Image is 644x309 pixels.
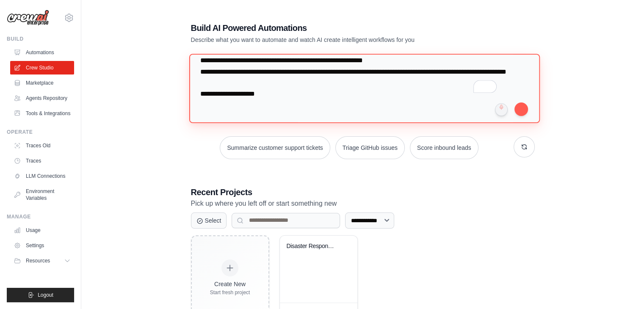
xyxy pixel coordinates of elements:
button: Triage GitHub issues [335,136,405,159]
textarea: To enrich screen reader interactions, please activate Accessibility in Grammarly extension settings [189,54,539,123]
a: Settings [10,239,74,252]
a: Usage [10,223,74,237]
h3: Recent Projects [191,186,535,198]
button: Resources [10,254,74,268]
div: Manage [7,213,74,220]
div: Build [7,36,74,42]
div: Create New [210,280,250,288]
iframe: Chat Widget [602,268,644,309]
a: Traces [10,154,74,168]
a: Crew Studio [10,61,74,74]
button: Logout [7,288,74,302]
button: Summarize customer support tickets [220,136,330,159]
span: Resources [26,257,50,264]
button: Select [191,212,227,229]
div: Operate [7,129,74,135]
div: Disaster Response Optimizer [287,243,338,250]
a: Traces Old [10,139,74,152]
a: Agents Repository [10,91,74,105]
a: Automations [10,46,74,59]
p: Pick up where you left off or start something new [191,198,535,209]
a: Marketplace [10,76,74,90]
p: Describe what you want to automate and watch AI create intelligent workflows for you [191,36,475,44]
button: Score inbound leads [410,136,478,159]
a: Environment Variables [10,185,74,205]
span: Logout [38,292,53,298]
button: Get new suggestions [514,136,535,157]
img: Logo [7,10,49,26]
a: LLM Connections [10,169,74,183]
button: Click to speak your automation idea [495,103,508,116]
a: Tools & Integrations [10,107,74,120]
div: Start fresh project [210,289,250,296]
h1: Build AI Powered Automations [191,22,475,34]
